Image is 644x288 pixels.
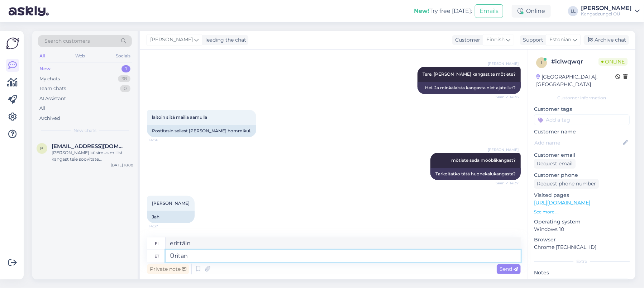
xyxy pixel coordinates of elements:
span: New chats [73,127,96,134]
div: Jah [147,211,195,223]
div: Request phone number [534,179,599,189]
input: Add name [534,139,621,147]
span: [PERSON_NAME] [488,61,519,66]
span: [PERSON_NAME] [488,147,519,152]
span: Online [598,58,628,66]
span: 14:37 [149,223,176,229]
div: [PERSON_NAME] [581,5,632,11]
span: 14:36 [149,137,176,143]
a: [PERSON_NAME]Kangadzungel OÜ [581,5,640,17]
div: Customer information [534,95,630,101]
p: Customer email [534,151,630,159]
div: Archived [39,115,60,122]
p: Browser [534,236,630,244]
div: Support [520,36,543,44]
div: et [154,250,159,262]
div: Online [512,5,551,18]
div: Web [74,51,87,61]
p: Visited pages [534,192,630,199]
div: AI Assistant [39,95,66,102]
span: Search customers [44,37,90,45]
div: Archive chat [584,35,629,45]
span: i [541,60,542,65]
p: Operating system [534,218,630,226]
p: Chrome [TECHNICAL_ID] [534,244,630,251]
div: [DATE] 18:00 [111,162,133,168]
div: Try free [DATE]: [414,7,472,15]
span: p [40,146,44,151]
div: My chats [39,75,60,82]
div: New [39,65,51,72]
input: Add a tag [534,114,630,125]
div: leading the chat [202,36,246,44]
p: Notes [534,269,630,277]
span: Seen ✓ 14:37 [492,180,519,186]
div: fi [155,237,159,250]
div: Kangadzungel OÜ [581,11,632,17]
div: LL [568,6,578,16]
div: Tarkoitatko tätä huonekalukangasta? [430,168,521,180]
span: [PERSON_NAME] [150,36,193,44]
p: Customer name [534,128,630,136]
span: Finnish [486,36,505,44]
div: 0 [120,85,130,92]
a: [URL][DOMAIN_NAME] [534,199,590,206]
button: Emails [475,4,503,18]
div: Extra [534,258,630,265]
span: Estonian [549,36,571,44]
div: Postitasin sellest [PERSON_NAME] hommikul. [147,125,256,137]
p: Customer tags [534,105,630,113]
span: Tere. [PERSON_NAME] kangast te mõtlete? [423,71,516,77]
div: Private note [147,264,189,274]
div: 1 [121,65,130,72]
textarea: erittäin [166,237,521,250]
div: All [38,51,46,61]
span: laitoin siitä mailia aamulla [152,114,207,120]
img: Askly Logo [6,37,19,50]
span: [PERSON_NAME] [152,200,190,206]
span: Send [500,266,518,272]
div: Team chats [39,85,66,92]
span: mõtlete seda mööblikangast? [451,157,516,163]
div: 38 [118,75,130,82]
div: [GEOGRAPHIC_DATA], [GEOGRAPHIC_DATA] [536,73,615,88]
div: [PERSON_NAME] küsimus millist kangast teie soovitate masintikkimisel embleemi tegemiseks. [52,150,133,162]
div: Hei. Ja minkälaista kangasta olet ajatellut? [418,82,521,94]
div: All [39,105,46,112]
b: New! [414,8,429,14]
div: Customer [452,36,480,44]
span: Seen ✓ 14:36 [492,94,519,100]
p: Customer phone [534,171,630,179]
p: See more ... [534,209,630,215]
textarea: Üritan [166,250,521,262]
div: Request email [534,159,576,169]
div: # iclwqwqr [551,57,598,66]
span: paripilleriin@gmail.com [52,143,126,150]
div: Socials [114,51,132,61]
p: Windows 10 [534,226,630,233]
